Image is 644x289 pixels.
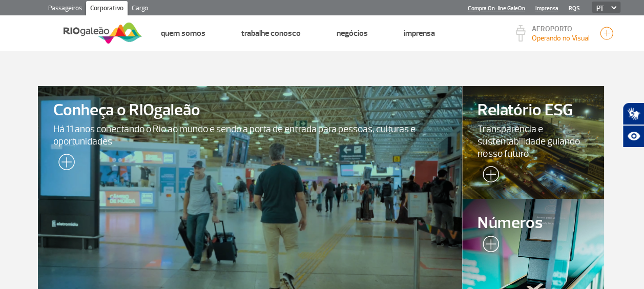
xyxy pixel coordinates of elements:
div: Plugin de acessibilidade da Hand Talk. [622,102,644,148]
span: Números [477,214,588,232]
a: RQS [569,5,580,12]
a: Quem Somos [160,28,205,38]
a: Negócios [336,28,367,38]
a: Trabalhe Conosco [241,28,300,38]
p: Visibilidade de 9000m [532,33,590,44]
a: Imprensa [403,28,434,38]
a: Relatório ESGTransparência e sustentabilidade guiando nosso futuro [462,86,604,199]
p: AEROPORTO [532,26,590,33]
a: Imprensa [535,5,558,12]
img: leia-mais [477,166,499,187]
a: Passageiros [44,1,86,17]
img: leia-mais [53,154,75,174]
span: Há 11 anos conectando o Rio ao mundo e sendo a porta de entrada para pessoas, culturas e oportuni... [53,123,447,148]
span: Transparência e sustentabilidade guiando nosso futuro [477,123,588,160]
a: Corporativo [86,1,128,17]
button: Abrir tradutor de língua de sinais. [622,102,644,125]
a: Compra On-line GaleOn [468,5,525,12]
span: Conheça o RIOgaleão [53,101,447,119]
a: Cargo [128,1,152,17]
button: Abrir recursos assistivos. [622,125,644,148]
span: Relatório ESG [477,101,588,119]
img: leia-mais [477,236,499,256]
